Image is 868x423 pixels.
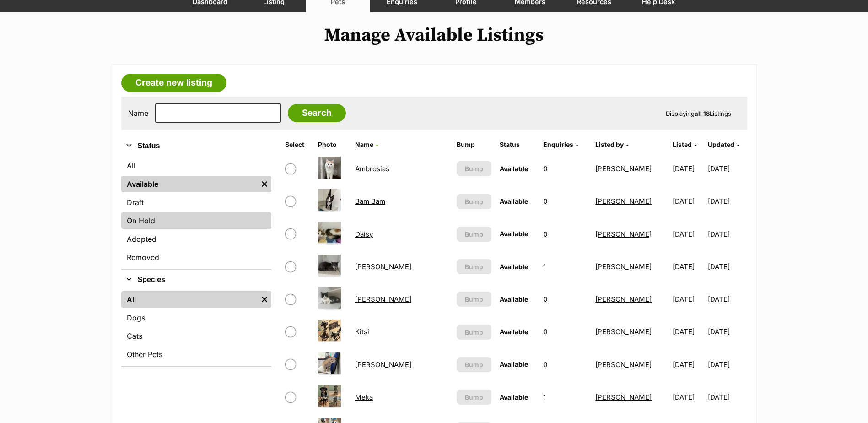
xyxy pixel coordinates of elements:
span: Available [500,360,528,368]
td: [DATE] [669,185,707,217]
td: [DATE] [669,251,707,282]
input: Search [288,104,346,122]
a: [PERSON_NAME] [595,360,652,369]
a: [PERSON_NAME] [355,360,411,369]
td: [DATE] [669,218,707,250]
span: Bump [465,262,483,271]
button: Bump [457,161,491,176]
button: Bump [457,390,491,405]
a: On Hold [121,212,271,229]
span: Available [500,328,528,336]
td: [DATE] [708,381,746,413]
a: [PERSON_NAME] [355,262,411,271]
a: Daisy [355,230,373,239]
td: [DATE] [669,283,707,315]
td: 0 [539,218,591,250]
div: Status [121,156,271,269]
span: Bump [465,294,483,304]
a: Remove filter [258,291,271,308]
td: [DATE] [669,153,707,184]
span: Available [500,197,528,205]
td: [DATE] [669,349,707,380]
button: Bump [457,227,491,242]
a: Available [121,176,258,192]
a: [PERSON_NAME] [595,230,652,239]
a: [PERSON_NAME] [595,295,652,304]
td: [DATE] [669,316,707,347]
a: Removed [121,249,271,266]
button: Bump [457,325,491,340]
td: [DATE] [669,381,707,413]
a: Listed by [595,141,629,148]
th: Bump [453,137,495,152]
td: [DATE] [708,185,746,217]
th: Select [281,137,313,152]
a: Create new listing [121,74,226,92]
div: Species [121,289,271,366]
a: Meka [355,393,373,401]
td: [DATE] [708,283,746,315]
td: 0 [539,185,591,217]
span: Bump [465,392,483,402]
td: 1 [539,251,591,282]
span: Listed by [595,141,624,148]
span: Bump [465,164,483,174]
td: 0 [539,283,591,315]
button: Bump [457,357,491,372]
span: Updated [708,141,734,148]
span: Listed [673,141,692,148]
td: [DATE] [708,218,746,250]
span: Bump [465,197,483,206]
button: Status [121,140,271,152]
th: Photo [314,137,350,152]
span: Available [500,295,528,303]
span: Bump [465,229,483,239]
a: [PERSON_NAME] [595,262,652,271]
a: Name [355,141,378,148]
strong: all 18 [695,110,710,117]
span: Available [500,263,528,271]
a: Updated [708,141,739,148]
a: Draft [121,194,271,211]
td: 0 [539,349,591,380]
th: Status [496,137,539,152]
a: [PERSON_NAME] [595,393,652,401]
a: Cats [121,328,271,344]
label: Name [128,109,148,117]
a: [PERSON_NAME] [355,295,411,304]
a: Enquiries [543,141,578,148]
a: All [121,291,258,308]
span: Available [500,165,528,173]
td: [DATE] [708,316,746,347]
td: 0 [539,316,591,347]
a: Ambrosias [355,164,389,173]
span: Displaying Listings [666,110,731,117]
span: translation missing: en.admin.listings.index.attributes.enquiries [543,141,573,148]
span: Name [355,141,373,148]
a: [PERSON_NAME] [595,164,652,173]
button: Bump [457,194,491,209]
a: Remove filter [258,176,271,192]
a: Listed [673,141,697,148]
a: Bam Bam [355,197,385,206]
a: [PERSON_NAME] [595,327,652,336]
td: [DATE] [708,251,746,282]
a: [PERSON_NAME] [595,197,652,206]
button: Bump [457,259,491,274]
a: All [121,157,271,174]
a: Dogs [121,309,271,326]
td: [DATE] [708,153,746,184]
span: Bump [465,327,483,337]
span: Available [500,393,528,401]
a: Other Pets [121,346,271,363]
td: [DATE] [708,349,746,380]
a: Kitsi [355,327,369,336]
span: Available [500,230,528,238]
button: Species [121,274,271,286]
td: 0 [539,153,591,184]
a: Adopted [121,231,271,247]
td: 1 [539,381,591,413]
button: Bump [457,292,491,307]
span: Bump [465,360,483,369]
